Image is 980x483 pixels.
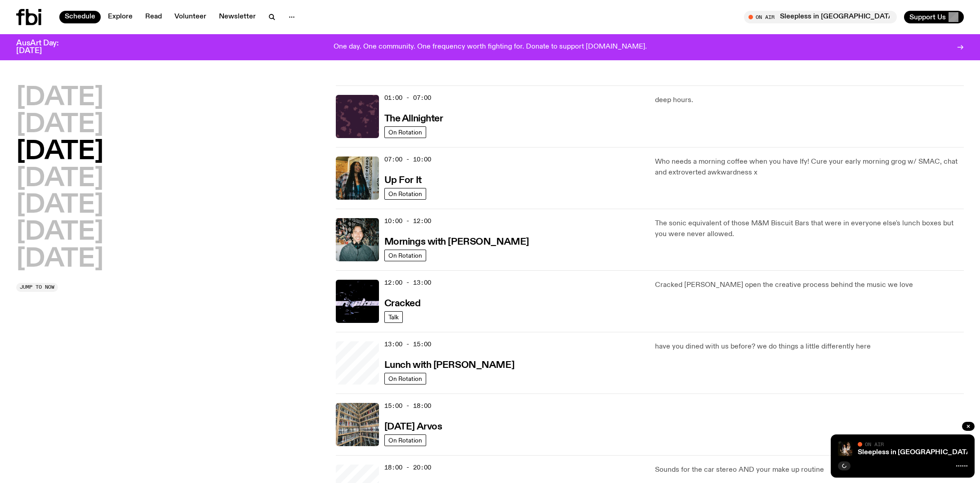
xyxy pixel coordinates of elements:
span: 07:00 - 10:00 [384,155,431,164]
p: Cracked [PERSON_NAME] open the creative process behind the music we love [655,280,964,291]
p: have you dined with us before? we do things a little differently here [655,341,964,352]
a: Mornings with [PERSON_NAME] [384,236,529,247]
a: Up For It [384,174,422,185]
span: On Air [865,441,884,447]
a: The Allnighter [384,112,443,124]
a: Sleepless in [GEOGRAPHIC_DATA] [858,449,973,456]
p: One day. One community. One frequency worth fighting for. Donate to support [DOMAIN_NAME]. [334,43,647,51]
span: On Rotation [388,437,422,443]
p: deep hours. [655,95,964,106]
a: Volunteer [169,11,212,23]
p: Sounds for the car stereo AND your make up routine [655,465,964,475]
a: Cracked [384,297,421,309]
img: A corner shot of the fbi music library [336,403,379,446]
span: 13:00 - 15:00 [384,340,431,349]
button: [DATE] [16,85,103,111]
a: [DATE] Arvos [384,420,442,432]
a: On Rotation [384,373,426,385]
button: Support Us [904,11,964,23]
span: 12:00 - 13:00 [384,278,431,287]
p: Who needs a morning coffee when you have Ify! Cure your early morning grog w/ SMAC, chat and extr... [655,157,964,178]
button: [DATE] [16,193,103,218]
h3: [DATE] Arvos [384,422,442,432]
a: Newsletter [214,11,261,23]
span: 18:00 - 20:00 [384,463,431,472]
span: On Rotation [388,375,422,382]
span: On Rotation [388,129,422,135]
a: On Rotation [384,188,426,200]
p: The sonic equivalent of those M&M Biscuit Bars that were in everyone else's lunch boxes but you w... [655,218,964,240]
span: On Rotation [388,190,422,197]
a: On Rotation [384,250,426,261]
img: Ify - a Brown Skin girl with black braided twists, looking up to the side with her tongue stickin... [336,157,379,200]
img: Marcus Whale is on the left, bent to his knees and arching back with a gleeful look his face He i... [838,442,852,456]
span: Talk [388,313,399,320]
h3: AusArt Day: [DATE] [16,40,74,55]
button: [DATE] [16,247,103,272]
h3: Lunch with [PERSON_NAME] [384,361,514,370]
h3: Mornings with [PERSON_NAME] [384,237,529,247]
span: On Rotation [388,252,422,259]
a: Talk [384,311,403,323]
span: 01:00 - 07:00 [384,94,431,102]
button: Jump to now [16,283,58,292]
img: Radio presenter Ben Hansen sits in front of a wall of photos and an fbi radio sign. Film photo. B... [336,218,379,261]
span: 10:00 - 12:00 [384,217,431,225]
h3: Up For It [384,176,422,185]
a: Lunch with [PERSON_NAME] [384,359,514,370]
button: [DATE] [16,166,103,192]
a: On Rotation [384,434,426,446]
h3: Cracked [384,299,421,309]
h3: The Allnighter [384,114,443,124]
button: [DATE] [16,139,103,165]
a: Schedule [59,11,101,23]
a: Read [140,11,167,23]
span: Support Us [909,13,946,21]
button: [DATE] [16,220,103,245]
img: Logo for Podcast Cracked. Black background, with white writing, with glass smashing graphics [336,280,379,323]
button: [DATE] [16,112,103,138]
a: On Rotation [384,126,426,138]
button: On AirSleepless in [GEOGRAPHIC_DATA] [744,11,897,23]
span: Jump to now [20,285,54,290]
span: 15:00 - 18:00 [384,402,431,410]
a: Explore [102,11,138,23]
